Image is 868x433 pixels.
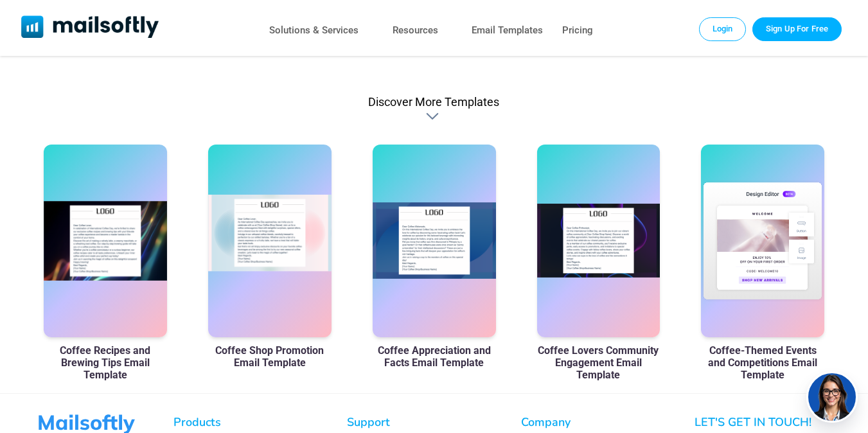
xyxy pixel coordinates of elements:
[699,17,747,40] a: Login
[44,344,167,381] a: Coffee Recipes and Brewing Tips Email Template
[426,110,441,123] div: Discover More Templates
[562,21,593,40] a: Pricing
[752,17,842,40] a: Trial
[393,21,438,40] a: Resources
[373,344,496,369] a: Coffee Appreciation and Facts Email Template
[537,344,660,381] a: Coffee Lovers Community Engagement Email Template
[208,344,332,369] a: Coffee Shop Promotion Email Template
[269,21,359,40] a: Solutions & Services
[21,15,159,40] a: Mailsoftly
[701,344,824,381] a: Coffee-Themed Events and Competitions Email Template
[368,95,499,109] div: Discover More Templates
[472,21,543,40] a: Email Templates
